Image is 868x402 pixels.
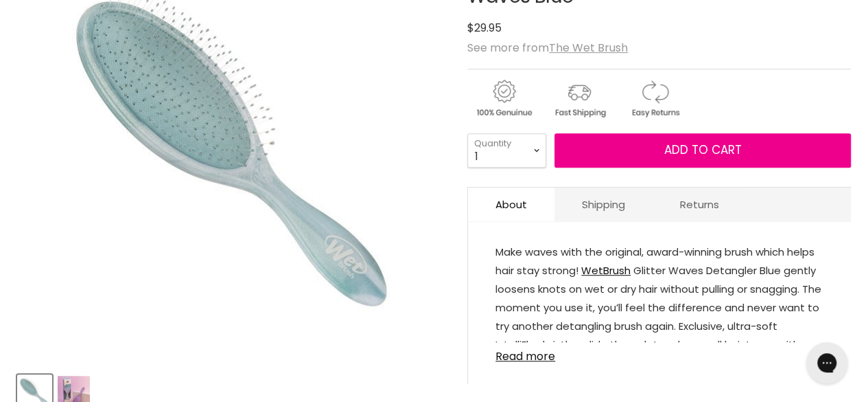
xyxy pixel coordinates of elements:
a: About [468,188,554,221]
button: Add to cart [554,133,851,168]
iframe: Gorgias live chat messenger [799,337,854,388]
a: Read more [495,342,823,363]
span: Add to cart [664,142,742,158]
span: See more from [467,40,628,56]
img: returns.gif [618,78,691,120]
img: shipping.gif [543,78,615,120]
select: Quantity [467,133,546,168]
a: Returns [653,188,747,221]
a: Shipping [554,188,653,221]
a: The Wet Brush [549,40,628,56]
img: genuine.gif [467,78,540,120]
a: WetBrush [581,263,631,278]
span: $29.95 [467,20,502,36]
